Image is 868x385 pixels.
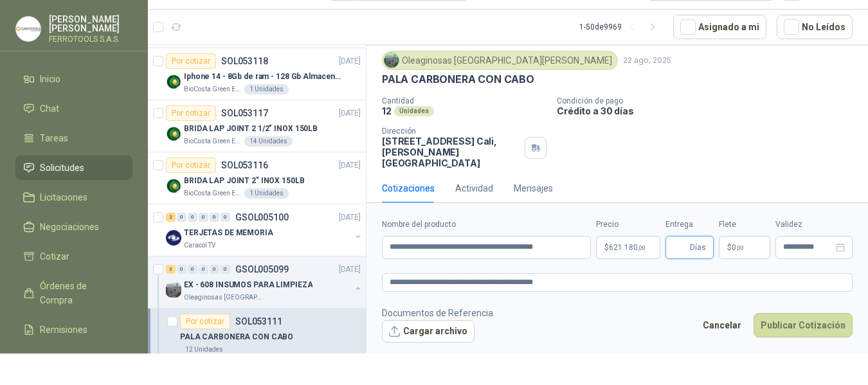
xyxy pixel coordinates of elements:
[180,314,230,329] div: Por cotizar
[221,57,268,66] p: SOL053118
[184,175,305,187] p: BRIDA LAP JOINT 2" INOX 150LB
[15,215,132,239] a: Negociaciones
[15,96,132,121] a: Chat
[40,131,68,145] span: Tareas
[40,220,99,234] span: Negociaciones
[557,105,863,116] p: Crédito a 30 días
[339,55,361,67] p: [DATE]
[15,185,132,210] a: Licitaciones
[638,244,646,251] span: ,00
[15,347,132,372] a: Configuración
[40,279,120,307] span: Órdenes de Compra
[166,262,363,303] a: 3 0 0 0 0 0 GSOL005099[DATE] Company LogoEX - 608 INSUMOS PARA LIMPIEZAOleaginosas [GEOGRAPHIC_DA...
[221,161,268,170] p: SOL053116
[148,48,366,100] a: Por cotizarSOL053118[DATE] Company LogoIphone 14 - 8Gb de ram - 128 Gb AlmacenamientoBioCosta Gre...
[596,236,660,259] p: $621.180,00
[244,84,289,94] div: 1 Unidades
[166,105,216,121] div: Por cotizar
[15,67,132,91] a: Inicio
[596,219,660,231] label: Precio
[339,159,361,172] p: [DATE]
[235,213,289,222] p: GSOL005100
[40,72,60,86] span: Inicio
[221,265,230,274] div: 0
[166,265,176,274] div: 3
[166,53,216,69] div: Por cotizar
[382,320,475,343] button: Cargar archivo
[210,213,219,222] div: 0
[455,181,493,195] div: Actividad
[15,244,132,269] a: Cotizar
[719,219,770,231] label: Flete
[382,105,392,116] p: 12
[166,230,181,246] img: Company Logo
[235,317,282,326] p: SOL053111
[166,178,181,193] img: Company Logo
[199,265,208,274] div: 0
[184,292,265,303] p: Oleaginosas [GEOGRAPHIC_DATA][PERSON_NAME]
[166,282,181,298] img: Company Logo
[40,249,69,264] span: Cotizar
[339,264,361,276] p: [DATE]
[382,219,591,231] label: Nombre del producto
[166,157,216,173] div: Por cotizar
[665,219,714,231] label: Entrega
[235,265,289,274] p: GSOL005099
[690,237,706,258] span: Días
[754,313,853,337] button: Publicar Cotización
[49,35,132,43] p: FERROTOOLS S.A.S.
[184,279,312,291] p: EX - 608 INSUMOS PARA LIMPIEZA
[40,102,59,116] span: Chat
[180,345,228,355] div: 12 Unidades
[557,96,863,105] p: Condición de pago
[579,17,663,37] div: 1 - 50 de 9969
[719,236,770,259] p: $ 0,00
[382,73,534,86] p: PALA CARBONERA CON CABO
[382,51,618,70] div: Oleaginosas [GEOGRAPHIC_DATA][PERSON_NAME]
[184,227,273,239] p: TERJETAS DE MEMORIA
[184,84,242,94] p: BioCosta Green Energy S.A.S
[49,15,132,33] p: [PERSON_NAME] [PERSON_NAME]
[382,136,520,168] p: [STREET_ADDRESS] Cali , [PERSON_NAME][GEOGRAPHIC_DATA]
[184,136,242,147] p: BioCosta Green Energy S.A.S
[736,244,744,251] span: ,00
[609,244,646,251] span: 621.180
[148,152,366,204] a: Por cotizarSOL053116[DATE] Company LogoBRIDA LAP JOINT 2" INOX 150LBBioCosta Green Energy S.A.S1 ...
[221,213,230,222] div: 0
[184,71,344,83] p: Iphone 14 - 8Gb de ram - 128 Gb Almacenamiento
[382,181,435,195] div: Cotizaciones
[40,323,87,337] span: Remisiones
[40,190,87,204] span: Licitaciones
[166,210,363,251] a: 2 0 0 0 0 0 GSOL005100[DATE] Company LogoTERJETAS DE MEMORIACaracol TV
[673,15,766,39] button: Asignado a mi
[177,265,186,274] div: 0
[148,309,366,361] a: Por cotizarSOL053111PALA CARBONERA CON CABO12 Unidades
[199,213,208,222] div: 0
[514,181,553,195] div: Mensajes
[166,213,176,222] div: 2
[339,107,361,120] p: [DATE]
[221,109,268,118] p: SOL053117
[15,318,132,342] a: Remisiones
[339,211,361,224] p: [DATE]
[732,244,744,251] span: 0
[775,219,853,231] label: Validez
[40,161,84,175] span: Solicitudes
[382,96,547,105] p: Cantidad
[166,74,181,89] img: Company Logo
[166,126,181,141] img: Company Logo
[188,265,197,274] div: 0
[177,213,186,222] div: 0
[777,15,853,39] button: No Leídos
[188,213,197,222] div: 0
[15,274,132,312] a: Órdenes de Compra
[623,55,671,67] p: 22 ago, 2025
[382,306,493,320] p: Documentos de Referencia
[727,244,732,251] span: $
[184,123,318,135] p: BRIDA LAP JOINT 2 1/2" INOX 150LB
[148,100,366,152] a: Por cotizarSOL053117[DATE] Company LogoBRIDA LAP JOINT 2 1/2" INOX 150LBBioCosta Green Energy S.A...
[210,265,219,274] div: 0
[15,126,132,150] a: Tareas
[15,156,132,180] a: Solicitudes
[244,188,289,199] div: 1 Unidades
